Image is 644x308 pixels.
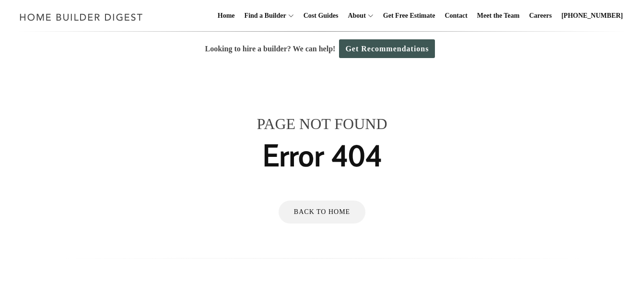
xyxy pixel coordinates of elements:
a: Home [214,0,239,31]
a: Careers [526,0,556,31]
a: Back to Home [279,201,365,224]
a: About [344,0,365,31]
h1: Error 404 [263,131,382,178]
a: [PHONE_NUMBER] [558,0,627,31]
a: Get Recommendations [339,39,435,58]
a: Contact [441,0,471,31]
a: Get Free Estimate [379,0,439,31]
a: Meet the Team [473,0,524,31]
img: Home Builder Digest [15,8,147,26]
a: Cost Guides [300,0,342,31]
a: Find a Builder [241,0,286,31]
